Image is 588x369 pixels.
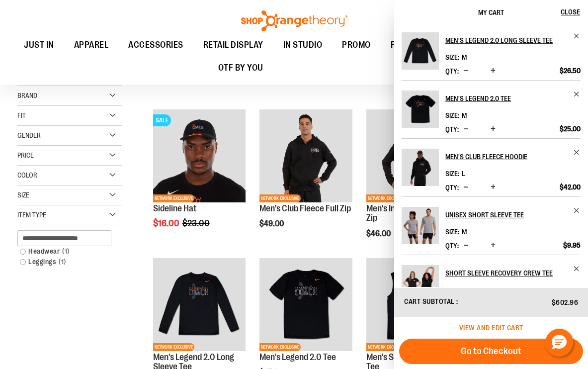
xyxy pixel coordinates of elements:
[153,343,194,351] span: NETWORK EXCLUSIVE
[15,246,115,257] a: Headwear1
[153,114,171,126] span: SALE
[488,124,498,134] button: Increase product quantity
[445,184,459,191] label: Qty
[14,34,64,57] a: JUST IN
[118,34,193,57] a: ACCESSORIES
[193,34,273,57] a: RETAIL DISPLAY
[366,109,459,203] a: OTF Mens Coach FA23 Intensity Quarter Zip - Black primary imageNETWORK EXCLUSIVE
[17,211,46,219] span: Item Type
[445,149,581,165] a: Men's Club Fleece Hoodie
[402,149,439,192] a: Men's Club Fleece Hoodie
[462,170,465,178] span: L
[366,109,459,202] img: OTF Mens Coach FA23 Intensity Quarter Zip - Black primary image
[259,203,351,213] a: Men's Club Fleece Full Zip
[402,265,439,309] a: Short Sleeve Recovery Crew Tee
[488,183,498,192] button: Increase product quantity
[366,203,452,223] a: Men's Intensity Quarter Zip
[218,57,263,79] span: OTF BY YOU
[254,104,357,254] div: product
[462,111,467,119] span: M
[461,66,471,76] button: Decrease product quantity
[381,34,468,57] a: FINAL PUSH SALE
[153,218,181,228] span: $16.00
[402,196,581,255] li: Product
[17,111,26,119] span: Fit
[153,258,246,351] img: OTF Mens Coach FA23 Legend 2.0 LS Tee - Black primary image
[17,151,34,159] span: Price
[391,34,458,56] span: FINAL PUSH SALE
[60,246,72,257] span: 1
[445,286,459,294] dt: Size
[402,207,439,251] a: Unisex Short Sleeve Tee
[445,125,459,133] label: Qty
[573,149,581,156] a: Remove item
[445,228,459,236] dt: Size
[462,286,467,294] span: M
[402,91,439,134] a: Men's Legend 2.0 Tee
[17,171,37,179] span: Color
[402,80,581,138] li: Product
[402,149,439,186] img: Men's Club Fleece Hoodie
[24,34,54,56] span: JUST IN
[573,207,581,214] a: Remove item
[402,91,439,128] img: Men's Legend 2.0 Tee
[402,138,581,196] li: Product
[459,324,523,332] span: View and edit cart
[259,109,352,202] img: OTF Mens Coach FA23 Club Fleece Full Zip - Black primary image
[461,241,471,251] button: Decrease product quantity
[153,194,194,202] span: NETWORK EXCLUSIVE
[74,34,109,56] span: APPAREL
[366,194,408,202] span: NETWORK EXCLUSIVE
[573,91,581,98] a: Remove item
[240,10,349,31] img: Shop Orangetheory
[488,66,498,76] button: Increase product quantity
[445,207,567,223] h2: Unisex Short Sleeve Tee
[332,34,381,57] a: PROMO
[560,183,581,191] span: $42.00
[462,53,467,61] span: M
[366,258,459,351] img: OTF Mens Coach FA23 Legend Sleeveless Tee - Black primary image
[445,265,567,281] h2: Short Sleeve Recovery Crew Tee
[445,149,567,165] h2: Men's Club Fleece Hoodie
[478,8,504,16] span: My Cart
[402,255,581,313] li: Product
[259,343,301,351] span: NETWORK EXCLUSIVE
[153,109,246,202] img: Sideline Hat primary image
[461,346,521,357] span: Go to Checkout
[402,207,439,244] img: Unisex Short Sleeve Tee
[153,258,246,352] a: OTF Mens Coach FA23 Legend 2.0 LS Tee - Black primary imageNETWORK EXCLUSIVE
[203,34,263,56] span: RETAIL DISPLAY
[445,32,567,48] h2: Men's Legend 2.0 Long Sleeve Tee
[461,183,471,192] button: Decrease product quantity
[153,109,246,203] a: Sideline Hat primary imageSALENETWORK EXCLUSIVE
[445,242,459,250] label: Qty
[552,298,579,306] span: $602.96
[445,53,459,61] dt: Size
[545,329,573,357] button: Hello, have a question? Let’s chat.
[148,104,251,254] div: product
[402,32,439,70] img: Men's Legend 2.0 Long Sleeve Tee
[445,91,567,106] h2: Men's Legend 2.0 Tee
[64,34,119,57] a: APPAREL
[15,257,115,267] a: Leggings1
[402,265,439,302] img: Short Sleeve Recovery Crew Tee
[461,124,471,134] button: Decrease product quantity
[366,343,408,351] span: NETWORK EXCLUSIVE
[402,32,439,76] a: Men's Legend 2.0 Long Sleeve Tee
[17,191,29,199] span: Size
[342,34,371,56] span: PROMO
[259,258,352,351] img: OTF Mens Coach FA23 Legend 2.0 SS Tee - Black primary image
[56,257,69,267] span: 1
[259,219,285,228] span: $49.00
[17,92,37,99] span: Brand
[560,124,581,133] span: $25.00
[573,32,581,40] a: Remove item
[366,258,459,352] a: OTF Mens Coach FA23 Legend Sleeveless Tee - Black primary imageNETWORK EXCLUSIVE
[445,207,581,223] a: Unisex Short Sleeve Tee
[259,194,301,202] span: NETWORK EXCLUSIVE
[399,339,583,364] button: Go to Checkout
[488,241,498,251] button: Increase product quantity
[445,67,459,75] label: Qty
[153,203,197,213] a: Sideline Hat
[462,228,467,236] span: M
